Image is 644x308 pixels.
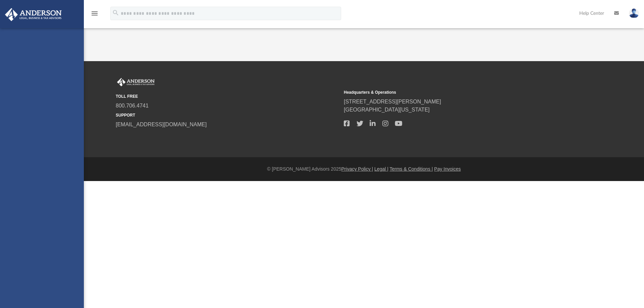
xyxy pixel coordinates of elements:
a: Legal | [374,166,388,172]
a: menu [91,13,99,17]
small: TOLL FREE [116,93,339,99]
small: Headquarters & Operations [344,89,567,95]
img: Anderson Advisors Platinum Portal [116,78,156,87]
a: Privacy Policy | [341,166,373,172]
a: Terms & Conditions | [390,166,433,172]
a: Pay Invoices [434,166,461,172]
a: [STREET_ADDRESS][PERSON_NAME] [344,99,441,104]
div: © [PERSON_NAME] Advisors 2025 [84,166,644,173]
i: menu [91,9,99,17]
small: SUPPORT [116,112,339,118]
img: User Pic [629,8,639,18]
a: [GEOGRAPHIC_DATA][US_STATE] [344,107,430,113]
img: Anderson Advisors Platinum Portal [3,8,64,21]
i: search [112,9,119,16]
a: 800.706.4741 [116,103,149,108]
a: [EMAIL_ADDRESS][DOMAIN_NAME] [116,122,207,127]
